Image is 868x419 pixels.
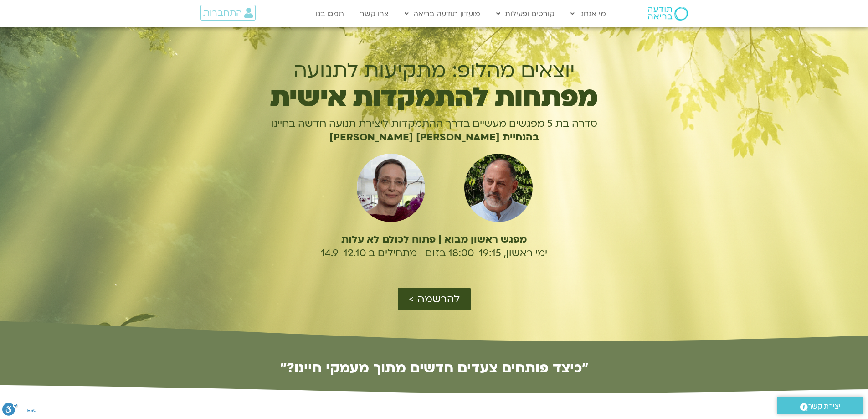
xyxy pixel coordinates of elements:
b: בהנחיית [PERSON_NAME] [PERSON_NAME] [329,130,539,144]
h1: מפתחות להתמקדות אישית [237,87,632,108]
a: תמכו בנו [311,5,349,22]
b: מפגש ראשון מבוא | פתוח לכולם לא עלות [341,233,527,246]
a: מי אנחנו [566,5,611,22]
span: ימי ראשון, 18:00-19:15 בזום | מתחילים ב 14.9-12.10 [321,246,547,260]
a: התחברות [200,5,256,21]
span: להרשמה > [409,293,460,305]
a: קורסים ופעילות [492,5,559,22]
span: התחברות [203,8,242,18]
a: מועדון תודעה בריאה [400,5,485,22]
h1: יוצאים מהלופ: מתקיעות לתנועה [237,59,632,82]
img: תודעה בריאה [648,7,688,21]
a: להרשמה > [398,288,471,310]
h2: ״כיצד פותחים צעדים חדשים מתוך מעמקי חיינו?״ [184,361,685,375]
a: צרו קשר [355,5,393,22]
p: סדרה בת 5 מפגשים מעשיים בדרך ההתמקדות ליצירת תנועה חדשה בחיינו [237,117,632,130]
a: יצירת קשר [777,397,863,414]
span: יצירת קשר [808,400,841,413]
